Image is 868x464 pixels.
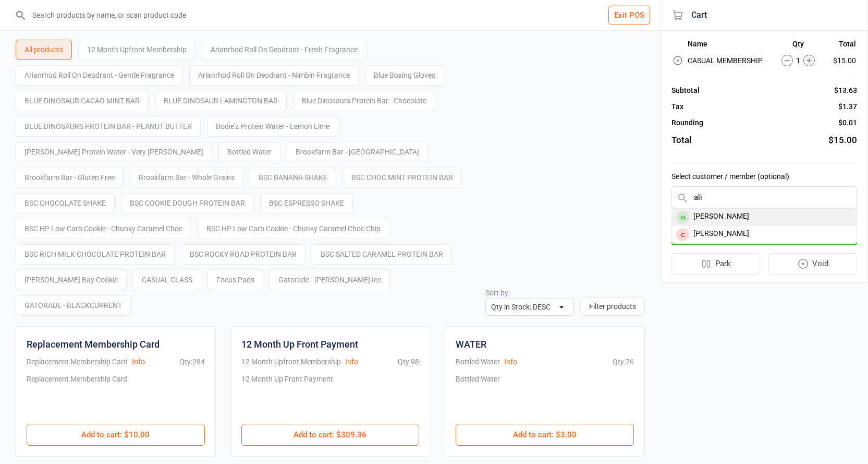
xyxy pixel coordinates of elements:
div: Bodie'z Protein Water - Lemon Lime [207,116,338,137]
div: $0.01 [838,117,857,128]
button: Park [671,253,760,275]
button: Filter products [580,298,645,316]
div: Qty: 284 [179,356,205,367]
div: CASUAL CLASS [133,270,201,290]
div: Blue Dinosaurs Protein Bar - Chocolate [293,91,435,111]
label: Sort by: [485,289,510,297]
button: Void [768,253,858,275]
label: Select customer / member (optional) [671,171,857,182]
div: Subtotal [671,85,700,96]
th: Name [688,40,771,52]
button: Add to cart: $3.00 [456,424,634,446]
div: Total [671,134,691,147]
div: BSC ESPRESSO SHAKE [260,193,353,213]
div: Tax [671,101,683,112]
div: WATER [456,337,486,351]
div: 1 [772,55,824,66]
th: Total [825,40,856,52]
div: BLUE DINOSAUR LAMINGTON BAR [155,91,287,111]
div: Focus Pads [207,270,263,290]
div: $15.00 [828,134,857,147]
div: GATORADE - BLACKCURRENT [16,295,131,316]
button: Info [132,356,145,367]
div: Replacement Membership Card [27,356,128,367]
div: BLUE DINOSAURS PROTEIN BAR - PEANUT BUTTER [16,116,201,137]
div: [PERSON_NAME] [672,209,857,226]
div: BSC CHOCOLATE SHAKE [16,193,115,213]
div: BSC BANANA SHAKE [250,168,336,188]
div: BSC RICH MILK CHOCOLATE PROTEIN BAR [16,244,175,265]
div: BSC SALTED CARAMEL PROTEIN BAR [312,244,452,265]
td: $15.00 [825,53,856,68]
div: Arianrhod Roll On Deodrant - Nimbin Fragrance [189,65,359,86]
button: Add to cart: $309.36 [241,424,420,446]
div: Brookfarm Bar - Gluten Free [16,168,124,188]
div: [PERSON_NAME] [672,226,857,243]
button: Add to cart: $10.00 [27,424,205,446]
td: CASUAL MEMBERSHIP [688,53,771,68]
div: Rounding [671,117,703,128]
div: BSC CHOC MINT PROTEIN BAR [343,168,462,188]
button: Info [345,356,358,367]
div: BSC HP Low Carb Cookie - Chunky Caramel Choc Chip [198,219,389,239]
div: $1.37 [838,101,857,112]
div: 12 Month Upfront Membership [241,356,341,367]
div: Brookfarm Bar - [GEOGRAPHIC_DATA] [287,142,428,162]
div: Arianrhod Roll On Deodrant - Gentle Fragrance [16,65,183,86]
div: Bottled Water [218,142,280,162]
div: 12 Month Upfront Membership [78,40,195,60]
div: Replacement Membership Card [27,374,128,413]
div: BLUE DINOSAUR CACAO MINT BAR [16,91,149,111]
div: $13.63 [834,85,857,96]
div: Qty: 76 [613,356,634,367]
div: All products [16,40,72,60]
div: [PERSON_NAME] Protein Water - Very [PERSON_NAME] [16,142,212,162]
div: 12 Month Up Front Payment [241,337,358,351]
button: Info [504,356,517,367]
div: Blue Boxing Gloves [365,65,444,86]
div: Gatorade - [PERSON_NAME] Ice [270,270,390,290]
div: Qty: 98 [398,356,419,367]
div: BSC ROCKY ROAD PROTEIN BAR [181,244,305,265]
div: [PERSON_NAME] Bay Cookie [16,270,127,290]
div: BSC COOKIE DOUGH PROTEIN BAR [121,193,254,213]
button: Exit POS [608,6,650,25]
div: BSC HP Low Carb Cookie - Chunky Caramel Choc [16,219,191,239]
div: Replacement Membership Card [27,337,160,351]
input: Search by name or scan member number [671,186,857,208]
th: Qty [772,40,824,52]
div: Arianrhod Roll On Deodrant - Fresh Fragrance [202,40,366,60]
div: Bottled Water [456,374,500,413]
div: Brookfarm Bar - Whole Grains [130,168,243,188]
div: Bottled Water [456,356,500,367]
div: 12 Month Up Front Payment [241,374,333,413]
